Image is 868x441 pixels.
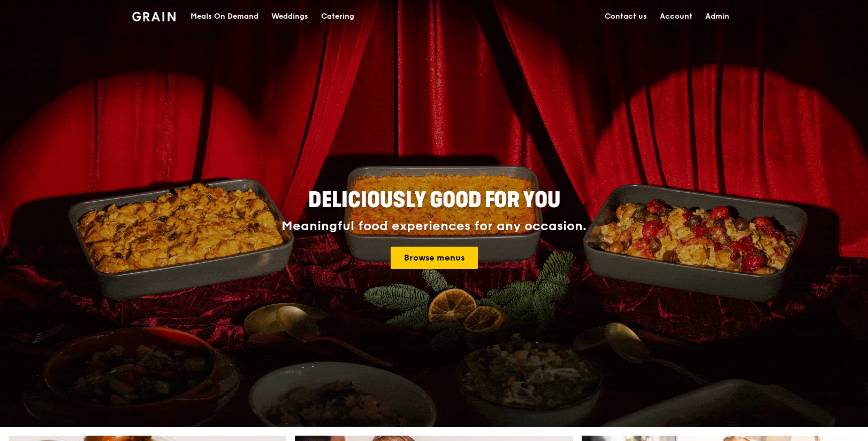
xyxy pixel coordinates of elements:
[699,1,736,33] a: Admin
[132,12,176,21] img: Grain
[391,247,478,269] a: Browse menus
[321,1,354,33] div: Catering
[315,1,361,33] a: Catering
[598,1,653,33] a: Contact us
[308,187,560,213] span: Deliciously good for you
[241,219,627,234] div: Meaningful food experiences for any occasion.
[271,1,308,33] div: Weddings
[265,1,315,33] a: Weddings
[191,1,258,33] div: Meals On Demand
[653,1,699,33] a: Account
